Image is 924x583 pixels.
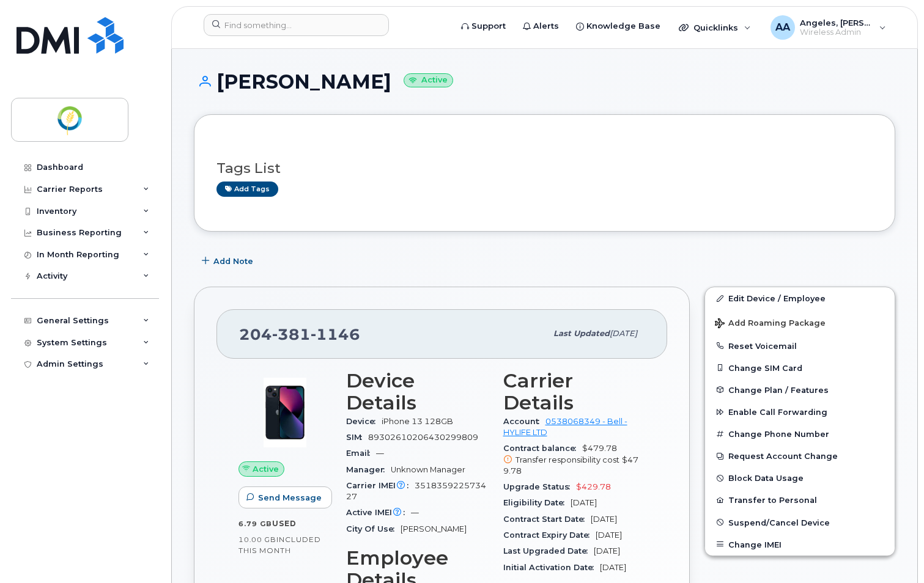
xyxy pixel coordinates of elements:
[376,449,384,458] span: —
[503,515,591,524] span: Contract Start Date
[503,498,571,507] span: Eligibility Date
[705,310,895,335] button: Add Roaming Package
[705,379,895,401] button: Change Plan / Features
[705,533,895,555] button: Change IMEI
[503,546,594,555] span: Last Upgraded Date
[346,433,368,442] span: SIM
[194,250,264,272] button: Add Note
[253,463,279,475] span: Active
[368,433,478,442] span: 89302610206430299809
[346,370,489,414] h3: Device Details
[238,535,321,555] span: included this month
[411,508,419,517] span: —
[346,417,382,426] span: Device
[239,325,360,343] span: 204
[591,515,617,524] span: [DATE]
[194,71,895,92] h1: [PERSON_NAME]
[272,519,297,528] span: used
[346,449,376,458] span: Email
[705,335,895,357] button: Reset Voicemail
[382,417,453,426] span: iPhone 13 128GB
[248,376,322,449] img: image20231002-3703462-1ig824h.jpeg
[311,325,360,343] span: 1146
[705,357,895,379] button: Change SIM Card
[346,481,486,501] span: 351835922573427
[596,530,622,540] span: [DATE]
[258,492,322,504] span: Send Message
[594,546,620,555] span: [DATE]
[346,524,401,533] span: City Of Use
[705,287,895,309] a: Edit Device / Employee
[728,408,827,417] span: Enable Call Forwarding
[404,73,453,87] small: Active
[553,329,610,338] span: Last updated
[503,444,646,477] span: $479.78
[401,524,467,533] span: [PERSON_NAME]
[610,329,637,338] span: [DATE]
[346,481,415,490] span: Carrier IMEI
[503,370,646,414] h3: Carrier Details
[272,325,311,343] span: 381
[705,423,895,445] button: Change Phone Number
[705,512,895,533] button: Suspend/Cancel Device
[238,535,276,544] span: 10.00 GB
[503,563,600,572] span: Initial Activation Date
[705,401,895,423] button: Enable Call Forwarding
[346,465,391,474] span: Manager
[503,444,582,453] span: Contract balance
[213,255,253,267] span: Add Note
[503,482,576,491] span: Upgrade Status
[216,182,278,197] a: Add tags
[503,455,638,475] span: $479.78
[503,417,627,437] a: 0538068349 - Bell - HYLIFE LTD
[728,518,830,527] span: Suspend/Cancel Device
[576,482,611,491] span: $429.78
[516,455,619,464] span: Transfer responsibility cost
[705,445,895,467] button: Request Account Change
[600,563,626,572] span: [DATE]
[238,486,332,508] button: Send Message
[705,489,895,511] button: Transfer to Personal
[715,318,826,330] span: Add Roaming Package
[503,417,545,426] span: Account
[216,161,873,176] h3: Tags List
[728,385,829,394] span: Change Plan / Features
[705,467,895,489] button: Block Data Usage
[346,508,411,517] span: Active IMEI
[571,498,597,507] span: [DATE]
[503,530,596,540] span: Contract Expiry Date
[238,519,272,528] span: 6.79 GB
[391,465,465,474] span: Unknown Manager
